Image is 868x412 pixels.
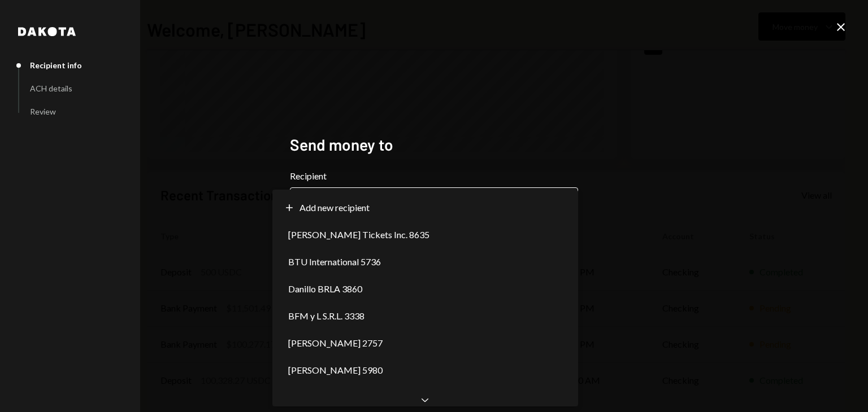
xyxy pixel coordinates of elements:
span: Danillo BRLA 3860 [288,282,362,296]
span: BFM y L S.R.L. 3338 [288,309,364,323]
span: [PERSON_NAME] 2757 [288,336,383,350]
span: Add new recipient [300,201,370,214]
span: BTU International 5736 [288,255,381,269]
span: [PERSON_NAME] Tickets Inc. 8635 [288,228,429,242]
span: [PERSON_NAME] 5980 [288,363,383,377]
div: Review [30,107,56,116]
div: ACH details [30,84,72,93]
div: Recipient info [30,60,82,70]
span: Chainalysis 0919 [288,391,354,404]
label: Recipient [290,169,578,183]
button: Recipient [290,187,578,219]
h2: Send money to [290,134,578,156]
